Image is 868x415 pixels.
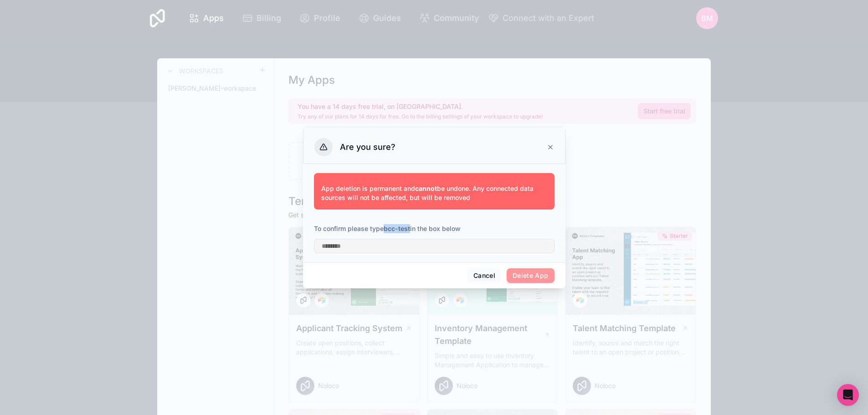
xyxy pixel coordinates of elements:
p: To confirm please type in the box below [314,224,555,233]
strong: bcc-test [384,225,410,232]
div: Open Intercom Messenger [837,384,859,406]
h3: Are you sure? [340,142,395,153]
strong: cannot [415,184,437,192]
button: Cancel [467,268,501,283]
p: App deletion is permanent and be undone. Any connected data sources will not be affected, but wil... [321,184,547,202]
